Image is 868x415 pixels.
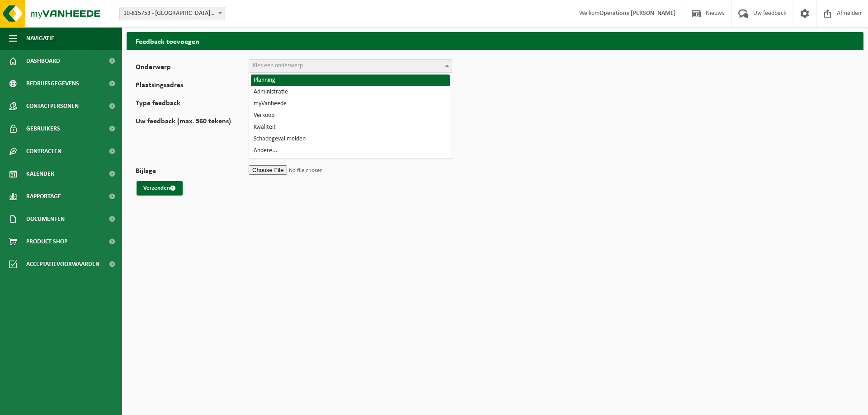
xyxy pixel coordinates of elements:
span: Kalender [26,163,54,185]
span: Rapportage [26,185,61,208]
li: Kwaliteit [251,121,450,133]
strong: Operations [PERSON_NAME] [599,10,676,17]
label: Bijlage [136,168,249,177]
span: Dashboard [26,50,60,72]
li: Andere... [251,145,450,157]
span: Gebruikers [26,117,60,140]
li: Administratie [251,86,450,98]
h2: Feedback toevoegen [127,32,863,50]
li: Schadegeval melden [251,133,450,145]
span: Kies een onderwerp [253,62,303,69]
li: Planning [251,75,450,86]
span: Contracten [26,140,61,163]
span: Navigatie [26,27,54,50]
label: Uw feedback (max. 560 tekens) [136,118,249,159]
span: 10-815753 - DUVAL NV - ANTWERPEN [119,7,225,20]
span: Bedrijfsgegevens [26,72,79,95]
span: Acceptatievoorwaarden [26,253,99,275]
span: Contactpersonen [26,95,79,117]
label: Type feedback [136,100,249,109]
span: Product Shop [26,230,67,253]
button: Verzenden [137,181,183,196]
li: Verkoop [251,110,450,121]
span: Documenten [26,208,65,230]
span: 10-815753 - DUVAL NV - ANTWERPEN [120,7,225,20]
li: myVanheede [251,98,450,110]
label: Plaatsingsadres [136,82,249,91]
label: Onderwerp [136,64,249,73]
